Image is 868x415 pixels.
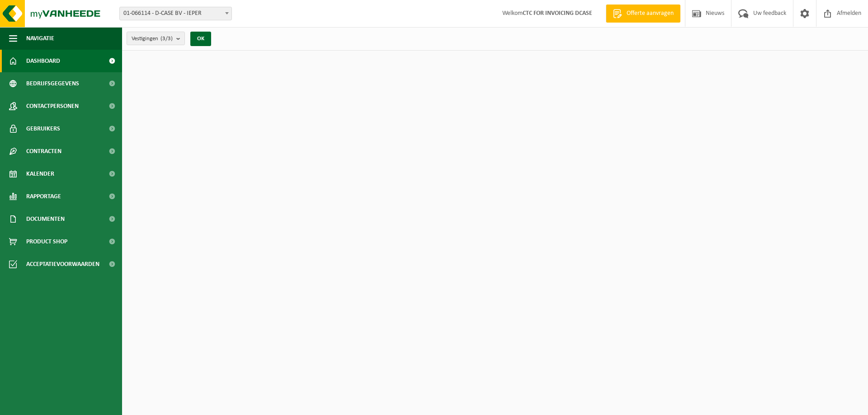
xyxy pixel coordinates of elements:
[26,208,65,230] span: Documenten
[132,32,173,46] span: Vestigingen
[26,253,99,275] span: Acceptatievoorwaarden
[26,185,61,208] span: Rapportage
[120,7,231,20] span: 01-066114 - D-CASE BV - IEPER
[26,163,54,185] span: Kalender
[160,36,173,42] count: (3/3)
[190,32,211,46] button: OK
[624,9,676,18] span: Offerte aanvragen
[26,140,61,163] span: Contracten
[26,72,79,95] span: Bedrijfsgegevens
[26,50,60,72] span: Dashboard
[26,27,54,50] span: Navigatie
[606,5,680,23] a: Offerte aanvragen
[523,10,592,17] strong: CTC FOR INVOICING DCASE
[119,7,232,20] span: 01-066114 - D-CASE BV - IEPER
[26,230,67,253] span: Product Shop
[26,95,79,117] span: Contactpersonen
[127,32,185,45] button: Vestigingen(3/3)
[26,117,60,140] span: Gebruikers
